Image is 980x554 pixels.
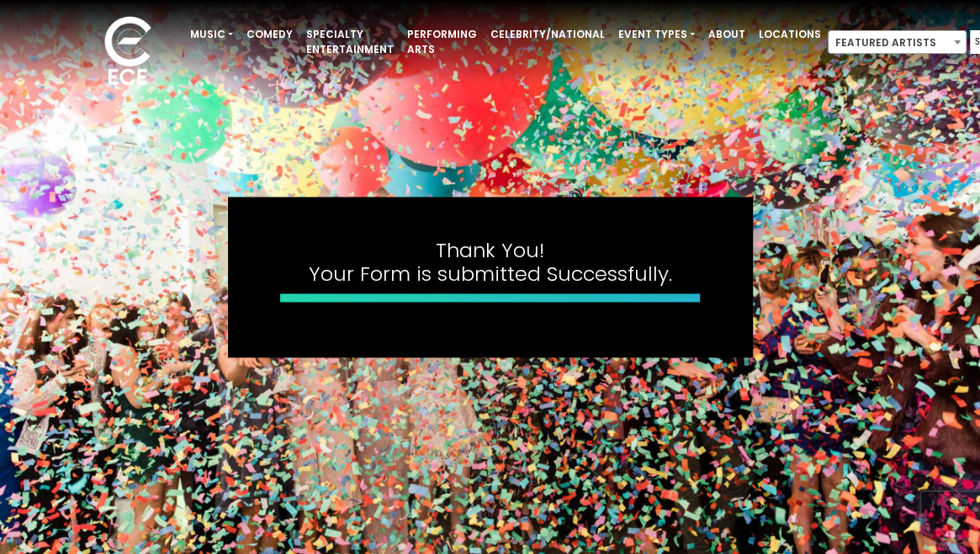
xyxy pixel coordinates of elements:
h4: Thank You! Your Form is submitted Successfully. [280,239,701,287]
a: Event Types [612,20,702,49]
a: Performing Arts [400,20,484,64]
a: Comedy [240,20,299,49]
img: ece_new_logo_whitev2-1.png [86,12,170,93]
a: Music [183,20,240,49]
a: About [702,20,752,49]
a: Celebrity/National [484,20,612,49]
span: Featured Artists [829,31,966,55]
span: Featured Artists [828,30,967,54]
a: Locations [752,20,828,49]
a: Specialty Entertainment [299,20,400,64]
